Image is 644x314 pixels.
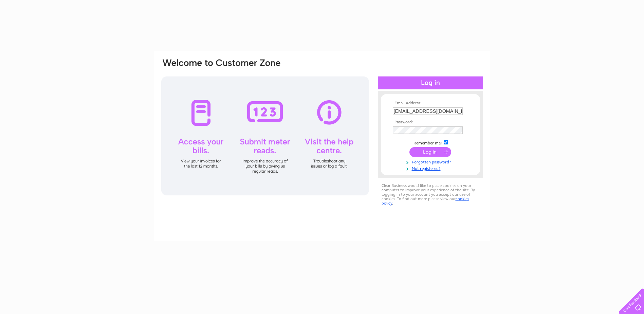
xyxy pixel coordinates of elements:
td: Remember me? [391,139,470,146]
th: Password: [391,120,470,125]
div: Clear Business would like to place cookies on your computer to improve your experience of the sit... [378,180,483,209]
a: cookies policy [382,196,469,206]
th: Email Address: [391,101,470,106]
input: Submit [409,147,451,157]
a: Not registered? [393,165,470,171]
a: Forgotten password? [393,158,470,165]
